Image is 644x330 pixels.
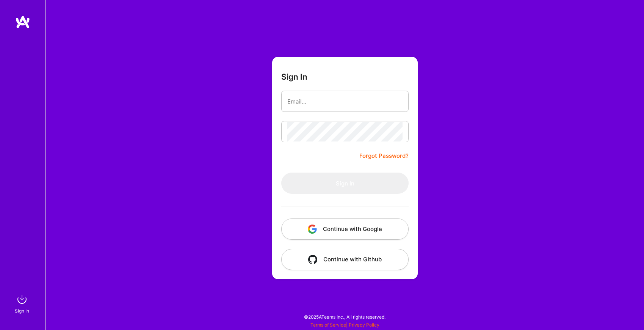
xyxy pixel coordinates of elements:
[281,249,409,270] button: Continue with Github
[281,72,307,82] h3: Sign In
[308,225,317,234] img: icon
[281,218,409,240] button: Continue with Google
[349,322,379,328] a: Privacy Policy
[281,173,409,194] button: Sign In
[15,307,29,315] div: Sign In
[16,292,30,315] a: sign inSign In
[15,15,30,29] img: logo
[287,92,403,111] input: Email...
[308,255,317,264] img: icon
[310,322,379,328] span: |
[310,322,346,328] a: Terms of Service
[359,151,409,160] a: Forgot Password?
[45,307,644,326] div: © 2025 ATeams Inc., All rights reserved.
[14,292,30,307] img: sign in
